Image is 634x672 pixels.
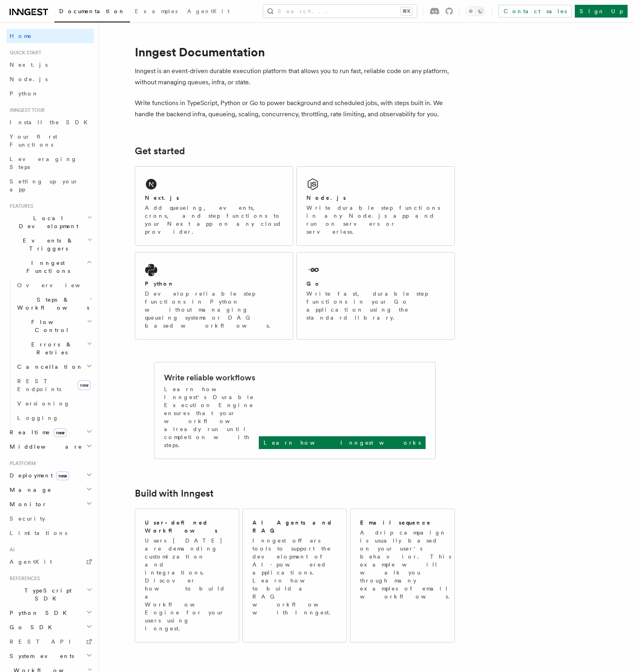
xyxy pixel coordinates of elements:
[466,6,485,16] button: Toggle dark mode
[17,415,59,421] span: Logging
[296,166,455,246] a: Node.jsWrite durable step functions in any Node.js app and run on servers or serverless.
[6,575,40,582] span: References
[145,519,229,535] h2: User-defined Workflows
[6,587,86,602] span: TypeScript SDK
[56,471,69,480] span: new
[242,509,347,642] a: AI Agents and RAGInngest offers tools to support the development of AI-powered applications. Lear...
[17,378,61,392] span: REST Endpoints
[306,280,321,288] h2: Go
[6,511,94,526] a: Security
[54,2,130,22] a: Documentation
[6,259,86,275] span: Inngest Functions
[6,652,74,660] span: System events
[135,66,455,88] p: Inngest is an event-driven durable execution platform that allows you to run fast, reliable code ...
[6,609,72,617] span: Python SDK
[6,152,94,174] a: Leveraging Steps
[6,443,82,451] span: Middleware
[6,468,94,483] button: Deploymentnew
[54,428,67,437] span: new
[6,497,94,511] button: Monitor
[145,537,229,632] p: Users [DATE] are demanding customization and integrations. Discover how to build a Workflow Engin...
[135,166,293,246] a: Next.jsAdd queueing, events, crons, and step functions to your Next app on any cloud provider.
[360,529,454,600] p: A drip campaign is usually based on your user's behavior. This example will walk you through many...
[145,204,283,236] p: Add queueing, events, crons, and step functions to your Next app on any cloud provider.
[6,278,94,425] div: Inngest Functions
[145,280,174,288] h2: Python
[264,439,421,447] p: Learn how Inngest works
[145,194,179,202] h2: Next.js
[10,156,77,170] span: Leveraging Steps
[10,530,67,536] span: Limitations
[10,119,92,125] span: Install the SDK
[14,315,94,337] button: Flow Control
[6,547,15,553] span: AI
[263,5,417,18] button: Search...⌘K
[10,178,78,193] span: Setting up your app
[6,526,94,540] a: Limitations
[10,559,52,565] span: AgentKit
[17,400,70,407] span: Versioning
[135,488,214,499] a: Build with Inngest
[6,72,94,86] a: Node.js
[130,2,182,22] a: Examples
[6,256,94,278] button: Inngest Functions
[6,233,94,256] button: Events & Triggers
[135,145,185,157] a: Get started
[6,634,94,649] a: REST API
[10,32,32,40] span: Home
[6,50,41,56] span: Quick start
[296,252,455,340] a: GoWrite fast, durable step functions in your Go application using the standard library.
[135,252,293,340] a: PythonDevelop reliable step functions in Python without managing queueing systems or DAG based wo...
[135,509,239,642] a: User-defined WorkflowsUsers [DATE] are demanding customization and integrations. Discover how to ...
[306,194,346,202] h2: Node.js
[252,537,338,616] p: Inngest offers tools to support the development of AI-powered applications. Learn how to build a ...
[6,214,87,230] span: Local Development
[164,372,255,383] h2: Write reliable workflows
[6,486,52,494] span: Manage
[6,428,67,436] span: Realtime
[6,583,94,606] button: TypeScript SDK
[6,471,69,479] span: Deployment
[164,385,259,449] p: Learn how Inngest's Durable Execution Engine ensures that your workflow already run until complet...
[6,211,94,233] button: Local Development
[182,2,234,22] a: AgentKit
[78,380,91,390] span: new
[6,29,94,43] a: Home
[14,360,94,374] button: Cancellation
[14,318,87,334] span: Flow Control
[6,555,94,569] a: AgentKit
[59,8,125,14] span: Documentation
[145,290,283,330] p: Develop reliable step functions in Python without managing queueing systems or DAG based workflows.
[6,86,94,101] a: Python
[14,337,94,360] button: Errors & Retries
[6,58,94,72] a: Next.js
[6,174,94,197] a: Setting up your app
[17,282,100,288] span: Overview
[6,620,94,634] button: Go SDK
[6,129,94,152] a: Your first Functions
[259,436,426,449] a: Learn how Inngest works
[14,278,94,292] a: Overview
[6,483,94,497] button: Manage
[306,290,445,322] p: Write fast, durable step functions in your Go application using the standard library.
[6,115,94,129] a: Install the SDK
[14,363,83,371] span: Cancellation
[14,292,94,315] button: Steps & Workflows
[498,5,572,18] a: Contact sales
[10,515,45,522] span: Security
[14,396,94,411] a: Versioning
[306,204,445,236] p: Write durable step functions in any Node.js app and run on servers or serverless.
[14,411,94,425] a: Logging
[6,623,57,631] span: Go SDK
[10,62,48,68] span: Next.js
[6,500,47,508] span: Monitor
[6,425,94,439] button: Realtimenew
[6,107,45,113] span: Inngest tour
[6,649,94,663] button: System events
[10,90,39,97] span: Python
[6,439,94,454] button: Middleware
[6,203,33,209] span: Features
[6,237,87,252] span: Events & Triggers
[6,460,36,467] span: Platform
[10,133,57,148] span: Your first Functions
